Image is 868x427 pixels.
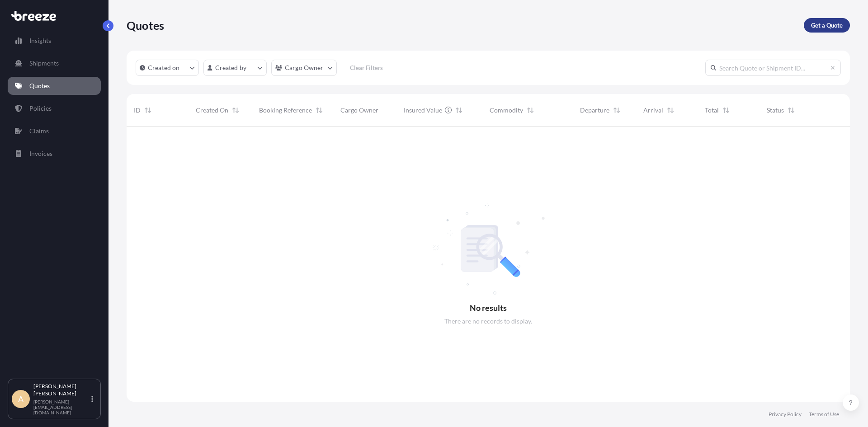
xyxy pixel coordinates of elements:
[285,63,324,72] p: Cargo Owner
[29,127,49,136] p: Claims
[8,99,101,117] a: Policies
[8,122,101,140] a: Claims
[29,149,52,158] p: Invoices
[769,411,802,418] a: Privacy Policy
[8,32,101,50] a: Insights
[142,105,153,116] button: Sort
[453,105,464,116] button: Sort
[404,106,442,115] span: Insured Value
[811,21,843,30] p: Get a Quote
[127,18,164,33] p: Quotes
[525,105,536,116] button: Sort
[215,63,247,72] p: Created by
[804,18,850,33] a: Get a Quote
[29,36,51,45] p: Insights
[721,105,731,116] button: Sort
[29,59,59,68] p: Shipments
[271,60,337,76] button: cargoOwner Filter options
[786,105,797,116] button: Sort
[350,63,383,72] p: Clear Filters
[29,104,52,113] p: Policies
[643,106,663,115] span: Arrival
[33,399,90,415] p: [PERSON_NAME][EMAIL_ADDRESS][DOMAIN_NAME]
[767,106,784,115] span: Status
[314,105,325,116] button: Sort
[490,106,523,115] span: Commodity
[29,81,50,90] p: Quotes
[230,105,241,116] button: Sort
[705,60,841,76] input: Search Quote or Shipment ID...
[33,383,90,397] p: [PERSON_NAME] [PERSON_NAME]
[203,60,267,76] button: createdBy Filter options
[8,145,101,163] a: Invoices
[18,394,24,404] span: A
[341,61,392,75] button: Clear Filters
[259,106,312,115] span: Booking Reference
[196,106,228,115] span: Created On
[705,106,719,115] span: Total
[134,106,141,115] span: ID
[580,106,609,115] span: Departure
[8,77,101,95] a: Quotes
[148,63,180,72] p: Created on
[611,105,622,116] button: Sort
[340,106,378,115] span: Cargo Owner
[665,105,676,116] button: Sort
[809,411,839,418] a: Terms of Use
[136,60,199,76] button: createdOn Filter options
[8,54,101,72] a: Shipments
